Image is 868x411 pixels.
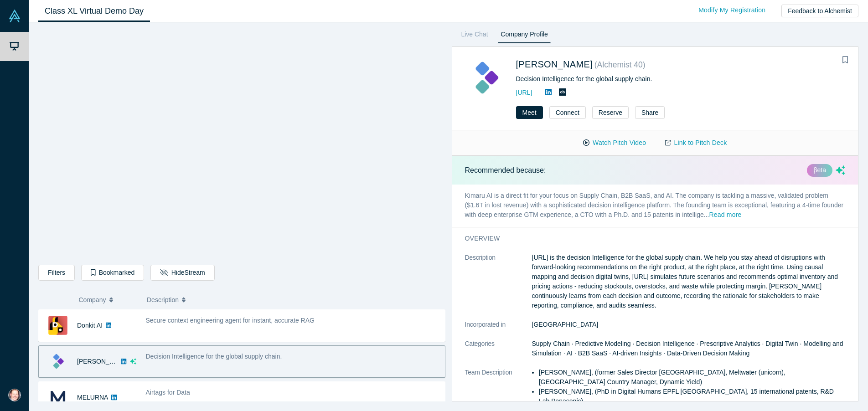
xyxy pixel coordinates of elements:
dd: [GEOGRAPHIC_DATA] [532,320,846,329]
img: Alchemist Vault Logo [8,10,21,22]
button: Reserve [592,106,629,119]
li: [PERSON_NAME], (PhD in Digital Humans EPFL [GEOGRAPHIC_DATA], 15 international patents, R&D Lab P... [539,387,845,406]
dt: Categories [465,339,532,368]
a: Live Chat [458,29,491,43]
button: Bookmark [839,54,852,67]
a: Company Profile [497,29,551,43]
button: Share [635,106,665,119]
h3: overview [465,234,833,243]
span: Supply Chain · Predictive Modeling · Decision Intelligence · Prescriptive Analytics · Digital Twi... [532,340,843,357]
img: Kimaru AI's Logo [465,57,506,98]
button: Bookmarked [81,265,144,281]
dt: Description [465,253,532,320]
img: Robert Pease's Account [8,389,21,401]
span: Decision Intelligence for the global supply chain. [146,353,282,360]
dt: Incorporated in [465,320,532,339]
a: Donkit AI [77,322,103,329]
button: Watch Pitch Video [573,135,656,151]
img: Donkit AI's Logo [48,316,67,335]
button: Meet [516,106,543,119]
li: [PERSON_NAME], (former Sales Director [GEOGRAPHIC_DATA], Meltwater (unicorn), [GEOGRAPHIC_DATA] C... [539,368,845,387]
span: Secure context engineering agent for instant, accurate RAG [146,317,315,324]
button: Read more [709,210,741,221]
button: Connect [549,106,586,119]
span: Description [147,290,179,309]
p: [URL] is the decision Intelligence for the global supply chain. We help you stay ahead of disrupt... [532,253,846,310]
button: Feedback to Alchemist [781,5,858,17]
span: Company [79,290,106,309]
p: Kimaru AI is a direct fit for your focus on Supply Chain, B2B SaaS, and AI. The company is tackli... [452,185,858,227]
img: Kimaru AI's Logo [48,352,67,371]
a: [PERSON_NAME] [77,358,129,365]
a: [PERSON_NAME] [516,59,593,69]
a: [URL] [516,89,532,96]
svg: dsa ai sparkles [130,358,136,365]
small: ( Alchemist 40 ) [594,60,646,69]
span: Airtags for Data [146,389,190,396]
a: Link to Pitch Deck [656,135,736,151]
button: Filters [38,265,75,281]
div: βeta [807,164,832,177]
img: MELURNA's Logo [48,388,67,407]
div: Decision Intelligence for the global supply chain. [516,74,820,84]
button: Company [79,290,138,309]
a: Modify My Registration [689,2,775,18]
p: Recommended because: [465,165,546,176]
svg: dsa ai sparkles [836,165,845,175]
a: Class XL Virtual Demo Day [38,0,150,22]
a: MELURNA [77,394,108,401]
iframe: Alchemist Class XL Demo Day: Vault [39,30,445,258]
button: HideStream [150,265,214,281]
button: Description [147,290,439,309]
